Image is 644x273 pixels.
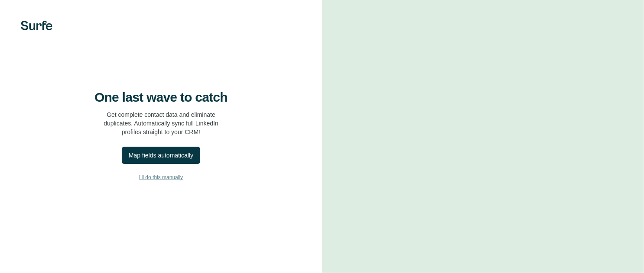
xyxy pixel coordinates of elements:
button: I’ll do this manually [17,171,305,184]
p: Get complete contact data and eliminate duplicates. Automatically sync full LinkedIn profiles str... [104,110,218,136]
span: I’ll do this manually [139,173,183,181]
h4: One last wave to catch [94,90,228,105]
div: Map fields automatically [129,151,193,160]
img: Surfe's logo [21,21,52,30]
button: Map fields automatically [122,147,200,164]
